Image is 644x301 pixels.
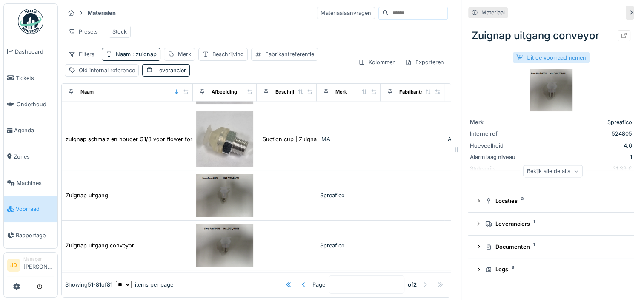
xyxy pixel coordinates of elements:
img: zuignap schmalz en houder G1/8 voor flower formaat [196,111,253,167]
div: 4.0 [537,142,632,150]
div: Naam [80,88,94,96]
div: Beschrijving [275,88,304,96]
summary: Logs9 [472,262,630,278]
div: Kolommen [355,56,400,68]
div: Beschrijving [212,50,244,58]
div: items per page [116,281,173,289]
div: Uit de voorraad nemen [513,52,590,63]
a: JD Manager[PERSON_NAME] [7,256,54,276]
div: Exporteren [401,56,448,68]
div: Zuignap uitgang [66,191,108,199]
img: Badge_color-CXgf-gQk.svg [18,9,43,34]
a: Onderhoud [4,91,57,117]
div: Leverancier [156,66,186,74]
span: Voorraad [16,205,54,213]
div: Afbeelding [212,88,237,96]
strong: of 2 [408,281,417,289]
div: Old internal reference [79,66,135,74]
span: Onderhoud [17,100,54,108]
a: Tickets [4,65,57,91]
div: 524805 [537,130,632,138]
span: : zuignap [131,51,157,57]
div: Materiaal [481,9,505,17]
img: Zuignap uitgang [196,174,253,217]
span: Dashboard [15,48,54,56]
div: Spreafico [320,241,377,250]
div: Stock [112,28,127,36]
div: Materiaalaanvragen [317,7,375,19]
div: Merk [335,88,347,96]
div: Alarm laag niveau [470,153,534,161]
div: Fabrikantreferentie [265,50,314,58]
div: Hoeveelheid [470,142,534,150]
a: Rapportage [4,222,57,249]
a: Zones [4,144,57,170]
span: Machines [17,179,54,187]
div: Locaties [485,197,624,205]
div: Spreafico [537,118,632,126]
span: Tickets [16,74,54,82]
div: Page [312,281,325,289]
li: JD [7,259,20,272]
img: Zuignap uitgang conveyor [530,69,572,111]
a: Machines [4,170,57,196]
div: Zuignap uitgang conveyor [468,25,634,47]
div: Manager [23,256,54,262]
a: Voorraad [4,196,57,222]
a: Agenda [4,117,57,144]
div: Zuignap uitgang conveyor [66,241,134,250]
a: Dashboard [4,39,57,65]
div: Suction cup | Zuignap [263,135,320,143]
div: Merk [470,118,534,126]
span: Rapportage [16,231,54,239]
div: Bekijk alle details [523,165,583,177]
summary: Leveranciers1 [472,216,630,232]
div: zuignap schmalz en houder G1/8 voor flower formaat [66,135,205,143]
div: Showing 51 - 81 of 81 [65,281,112,289]
div: Filters [65,48,98,60]
div: IMA [320,135,377,143]
div: 1 [537,153,632,161]
div: Fabrikantreferentie [399,88,444,96]
div: Naam [116,50,157,58]
div: Presets [65,26,102,38]
summary: Locaties2 [472,193,630,209]
li: [PERSON_NAME] [23,256,54,274]
div: Merk [178,50,191,58]
span: Agenda [14,126,54,134]
summary: Documenten1 [472,239,630,255]
div: Spreafico [320,191,377,199]
div: Logs [485,265,624,273]
div: Interne ref. [470,130,534,138]
div: Documenten [485,243,624,251]
span: Zones [14,153,54,161]
strong: Materialen [84,9,119,17]
img: Zuignap uitgang conveyor [196,224,253,267]
div: Leveranciers [485,220,624,228]
div: A Algemeen [448,135,505,143]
